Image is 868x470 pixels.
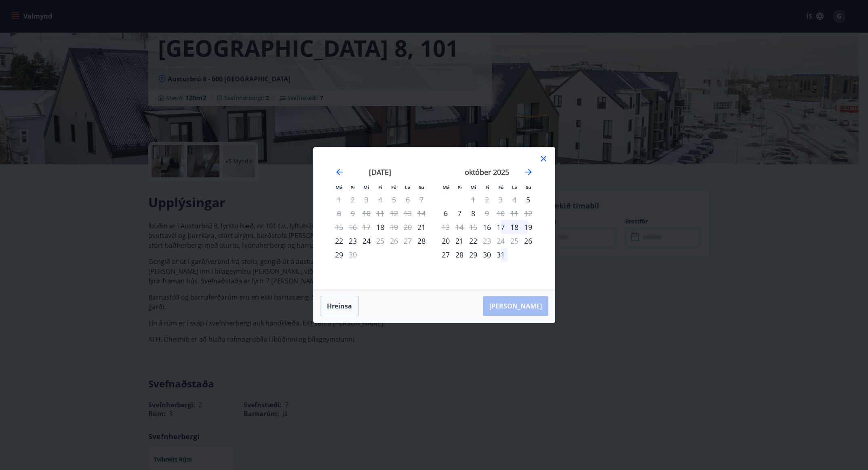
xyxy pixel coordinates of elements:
div: 27 [439,248,453,262]
td: Choose þriðjudagur, 21. október 2025 as your check-in date. It’s available. [453,234,466,248]
td: Choose fimmtudagur, 30. október 2025 as your check-in date. It’s available. [480,248,494,262]
td: Choose mánudagur, 20. október 2025 as your check-in date. It’s available. [439,234,453,248]
div: 19 [521,220,535,234]
td: Not available. föstudagur, 5. september 2025 [387,193,401,206]
td: Not available. sunnudagur, 14. september 2025 [415,206,428,220]
td: Not available. laugardagur, 27. september 2025 [401,234,415,248]
td: Choose sunnudagur, 19. október 2025 as your check-in date. It’s available. [521,220,535,234]
small: Mi [363,184,369,190]
td: Choose föstudagur, 31. október 2025 as your check-in date. It’s available. [494,248,508,262]
td: Not available. laugardagur, 25. október 2025 [508,234,521,248]
td: Not available. þriðjudagur, 2. september 2025 [346,193,360,206]
td: Not available. miðvikudagur, 15. október 2025 [466,220,480,234]
td: Not available. miðvikudagur, 1. október 2025 [466,193,480,206]
div: 22 [332,234,346,248]
td: Choose fimmtudagur, 16. október 2025 as your check-in date. It’s available. [480,220,494,234]
td: Not available. sunnudagur, 7. september 2025 [415,193,428,206]
small: Fi [378,184,382,190]
small: Fö [391,184,396,190]
td: Choose mánudagur, 22. september 2025 as your check-in date. It’s available. [332,234,346,248]
td: Not available. laugardagur, 6. september 2025 [401,193,415,206]
td: Not available. fimmtudagur, 2. október 2025 [480,193,494,206]
td: Choose sunnudagur, 28. september 2025 as your check-in date. It’s available. [415,234,428,248]
td: Not available. fimmtudagur, 23. október 2025 [480,234,494,248]
div: 21 [453,234,466,248]
td: Not available. þriðjudagur, 9. september 2025 [346,206,360,220]
td: Not available. fimmtudagur, 11. september 2025 [373,206,387,220]
div: 31 [494,248,508,262]
strong: [DATE] [369,167,391,177]
td: Choose sunnudagur, 5. október 2025 as your check-in date. It’s available. [521,193,535,206]
div: Aðeins útritun í boði [387,220,401,234]
td: Not available. þriðjudagur, 30. september 2025 [346,248,360,262]
td: Not available. mánudagur, 8. september 2025 [332,206,346,220]
td: Not available. mánudagur, 1. september 2025 [332,193,346,206]
div: Move forward to switch to the next month. [524,167,533,177]
td: Choose miðvikudagur, 24. september 2025 as your check-in date. It’s available. [360,234,373,248]
td: Not available. miðvikudagur, 3. september 2025 [360,193,373,206]
strong: október 2025 [465,167,509,177]
small: Su [419,184,424,190]
small: Fö [498,184,504,190]
small: Má [335,184,343,190]
div: 18 [508,220,521,234]
td: Choose mánudagur, 29. september 2025 as your check-in date. It’s available. [332,248,346,262]
td: Not available. þriðjudagur, 16. september 2025 [346,220,360,234]
small: La [512,184,518,190]
td: Choose miðvikudagur, 22. október 2025 as your check-in date. It’s available. [466,234,480,248]
td: Not available. laugardagur, 4. október 2025 [508,193,521,206]
td: Not available. fimmtudagur, 9. október 2025 [480,206,494,220]
td: Choose þriðjudagur, 7. október 2025 as your check-in date. It’s available. [453,206,466,220]
td: Not available. föstudagur, 19. september 2025 [387,220,401,234]
div: Aðeins útritun í boði [480,206,494,220]
td: Choose miðvikudagur, 8. október 2025 as your check-in date. It’s available. [466,206,480,220]
div: 22 [466,234,480,248]
button: Hreinsa [320,296,359,316]
td: Not available. föstudagur, 26. september 2025 [387,234,401,248]
div: 6 [439,206,453,220]
td: Not available. föstudagur, 24. október 2025 [494,234,508,248]
small: Fi [485,184,489,190]
td: Choose mánudagur, 6. október 2025 as your check-in date. It’s available. [439,206,453,220]
td: Not available. laugardagur, 11. október 2025 [508,206,521,220]
td: Not available. fimmtudagur, 25. september 2025 [373,234,387,248]
td: Not available. mánudagur, 13. október 2025 [439,220,453,234]
small: La [405,184,411,190]
div: 29 [332,248,346,262]
small: Mi [470,184,476,190]
div: 29 [466,248,480,262]
div: Aðeins innritun í boði [521,193,535,206]
div: 23 [346,234,360,248]
td: Not available. föstudagur, 3. október 2025 [494,193,508,206]
td: Choose föstudagur, 17. október 2025 as your check-in date. It’s available. [494,220,508,234]
div: Aðeins innritun í boði [373,220,387,234]
td: Not available. miðvikudagur, 10. september 2025 [360,206,373,220]
div: 7 [453,206,466,220]
td: Choose laugardagur, 18. október 2025 as your check-in date. It’s available. [508,220,521,234]
div: Aðeins innritun í boði [415,234,428,248]
div: Aðeins innritun í boði [415,220,428,234]
small: Su [526,184,531,190]
div: 24 [360,234,373,248]
td: Not available. föstudagur, 10. október 2025 [494,206,508,220]
td: Not available. mánudagur, 15. september 2025 [332,220,346,234]
td: Not available. miðvikudagur, 17. september 2025 [360,220,373,234]
td: Not available. fimmtudagur, 4. september 2025 [373,193,387,206]
td: Not available. sunnudagur, 12. október 2025 [521,206,535,220]
div: 28 [453,248,466,262]
td: Choose þriðjudagur, 28. október 2025 as your check-in date. It’s available. [453,248,466,262]
td: Choose mánudagur, 27. október 2025 as your check-in date. It’s available. [439,248,453,262]
small: Má [442,184,450,190]
td: Choose fimmtudagur, 18. september 2025 as your check-in date. It’s available. [373,220,387,234]
td: Not available. laugardagur, 20. september 2025 [401,220,415,234]
td: Not available. þriðjudagur, 14. október 2025 [453,220,466,234]
div: Aðeins innritun í boði [521,234,535,248]
div: Move backward to switch to the previous month. [335,167,344,177]
div: 17 [494,220,508,234]
div: 30 [480,248,494,262]
div: Aðeins útritun í boði [346,248,360,262]
div: Calendar [323,157,545,279]
div: Aðeins útritun í boði [480,234,494,248]
td: Choose miðvikudagur, 29. október 2025 as your check-in date. It’s available. [466,248,480,262]
div: Aðeins innritun í boði [480,220,494,234]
